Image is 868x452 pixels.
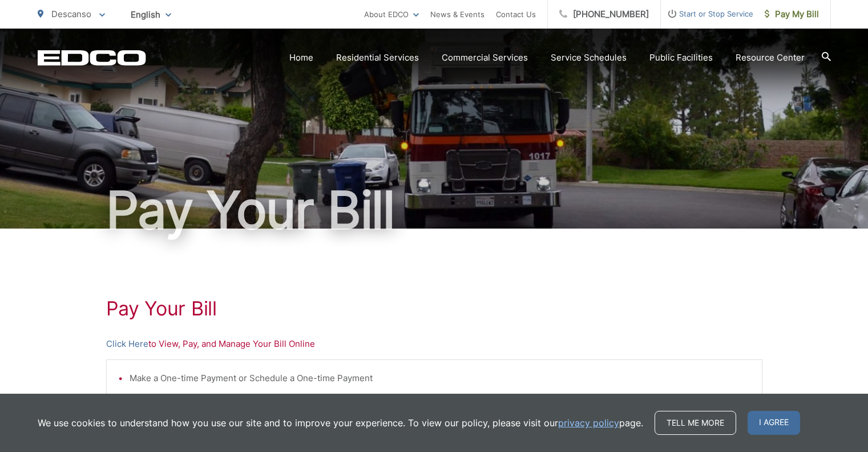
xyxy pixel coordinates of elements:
a: Home [289,51,313,65]
a: Public Facilities [649,51,713,65]
li: Make a One-time Payment or Schedule a One-time Payment [130,371,750,385]
p: We use cookies to understand how you use our site and to improve your experience. To view our pol... [38,416,643,430]
span: I agree [748,411,800,435]
span: English [122,5,180,25]
a: Service Schedules [551,51,627,65]
a: News & Events [430,7,485,21]
h1: Pay Your Bill [38,182,831,239]
a: EDCD logo. Return to the homepage. [38,50,146,66]
a: Resource Center [736,51,805,65]
h1: Pay Your Bill [106,297,762,320]
a: Click Here [106,337,148,351]
a: Residential Services [336,51,419,65]
a: Tell me more [655,411,736,435]
span: Descanso [51,9,91,19]
a: Commercial Services [442,51,528,65]
span: Pay My Bill [765,7,819,21]
p: to View, Pay, and Manage Your Bill Online [106,337,762,351]
a: privacy policy [558,416,619,430]
a: About EDCO [364,7,419,21]
a: Contact Us [496,7,536,21]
